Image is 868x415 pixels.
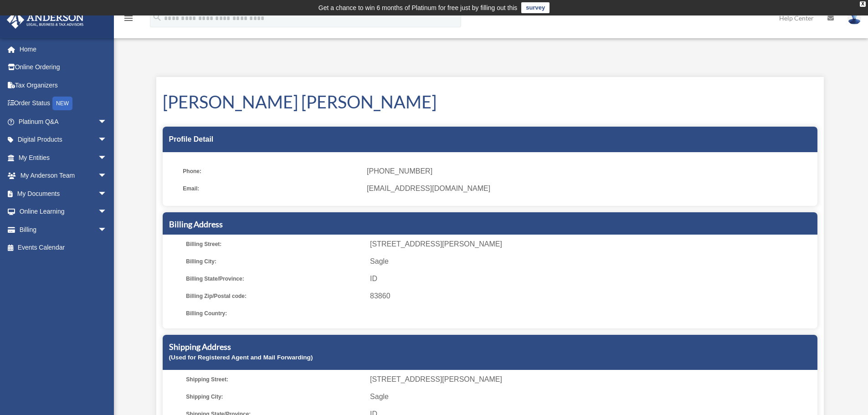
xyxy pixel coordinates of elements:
div: close [860,1,866,7]
span: Shipping Street: [186,373,364,386]
h1: [PERSON_NAME] [PERSON_NAME] [163,90,817,114]
a: Events Calendar [6,239,121,257]
span: [STREET_ADDRESS][PERSON_NAME] [370,238,814,251]
span: arrow_drop_down [98,203,116,221]
a: My Anderson Teamarrow_drop_down [6,167,121,185]
span: arrow_drop_down [98,220,116,239]
span: arrow_drop_down [98,184,116,203]
span: [STREET_ADDRESS][PERSON_NAME] [370,373,814,386]
span: Billing Country: [186,307,364,320]
a: Digital Productsarrow_drop_down [6,131,121,149]
a: My Documentsarrow_drop_down [6,184,121,203]
span: arrow_drop_down [98,131,116,149]
h5: Shipping Address [169,341,811,353]
span: [EMAIL_ADDRESS][DOMAIN_NAME] [367,182,811,195]
a: Online Ordering [6,58,121,77]
span: arrow_drop_down [98,113,116,131]
img: User Pic [847,11,861,25]
span: Shipping City: [186,390,364,403]
div: NEW [52,97,72,110]
img: Anderson Advisors Platinum Portal [4,11,87,29]
i: search [152,12,162,22]
small: (Used for Registered Agent and Mail Forwarding) [169,354,313,361]
span: Billing Zip/Postal code: [186,290,364,302]
span: [PHONE_NUMBER] [367,165,811,178]
a: Home [6,40,121,58]
span: Email: [183,182,360,195]
a: Tax Organizers [6,76,121,94]
i: menu [123,13,134,24]
span: Billing Street: [186,238,364,251]
a: Platinum Q&Aarrow_drop_down [6,113,121,131]
span: ID [370,272,814,285]
span: 83860 [370,290,814,302]
span: Billing City: [186,255,364,268]
span: arrow_drop_down [98,149,116,167]
div: Get a chance to win 6 months of Platinum for free just by filling out this [318,2,518,13]
a: menu [123,16,134,24]
a: My Entitiesarrow_drop_down [6,149,121,167]
a: Billingarrow_drop_down [6,220,121,239]
div: Profile Detail [163,127,817,152]
span: Phone: [183,165,360,178]
span: arrow_drop_down [98,167,116,185]
a: Order StatusNEW [6,94,121,113]
span: Billing State/Province: [186,272,364,285]
h5: Billing Address [169,219,811,230]
span: Sagle [370,390,814,403]
a: survey [521,2,550,13]
a: Online Learningarrow_drop_down [6,203,121,221]
span: Sagle [370,255,814,268]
